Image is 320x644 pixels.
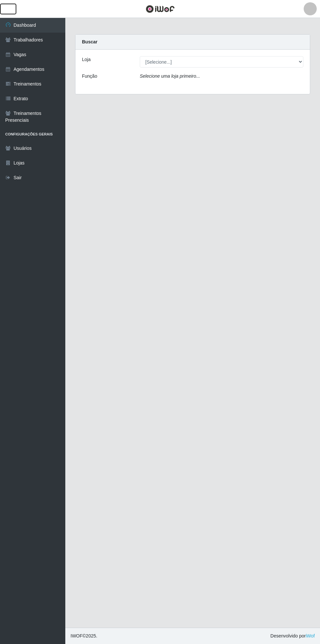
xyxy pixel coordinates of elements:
label: Loja [82,56,90,63]
img: CoreUI Logo [146,5,175,13]
span: IWOF [71,633,83,638]
span: Desenvolvido por [270,633,315,639]
label: Função [82,73,97,80]
span: © 2025 . [71,633,97,639]
strong: Buscar [82,39,97,44]
i: Selecione uma loja primeiro... [140,73,200,79]
a: iWof [306,633,315,638]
